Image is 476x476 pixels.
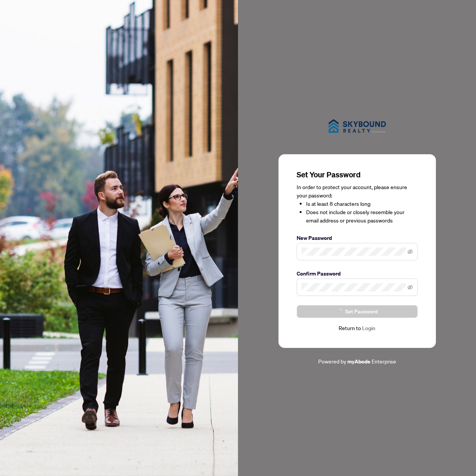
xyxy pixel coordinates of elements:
div: Return to [297,324,418,333]
li: Does not include or closely resemble your email address or previous passwords [306,208,418,225]
li: Is at least 8 characters long [306,200,418,208]
button: Set Password [297,305,418,318]
span: Powered by [318,358,346,365]
a: myAbode [347,357,370,366]
label: Confirm Password [297,269,418,278]
img: ma-logo [319,110,395,142]
div: In order to protect your account, please ensure your password: [297,183,418,225]
span: eye-invisible [408,249,413,254]
span: Enterprise [372,358,396,365]
label: New Password [297,234,418,242]
h3: Set Your Password [297,169,418,180]
a: Login [362,325,375,332]
span: eye-invisible [408,285,413,290]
